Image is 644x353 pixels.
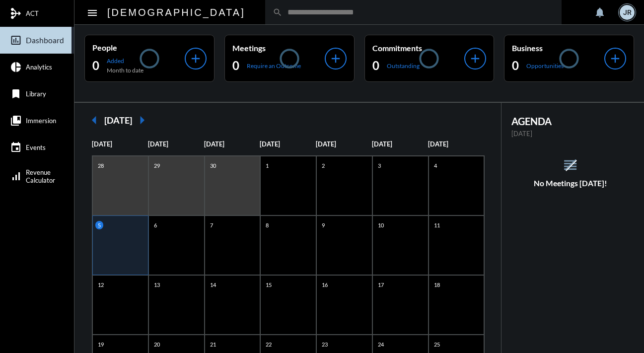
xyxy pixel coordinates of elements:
[594,6,606,18] mat-icon: notifications
[260,140,316,148] p: [DATE]
[319,161,327,170] p: 2
[375,221,386,229] p: 10
[208,281,218,289] p: 14
[26,117,56,125] span: Immersion
[431,161,439,170] p: 4
[10,7,22,19] mat-icon: mediation
[10,115,22,127] mat-icon: collections_bookmark
[26,63,52,71] span: Analytics
[562,157,578,173] mat-icon: reorder
[10,88,22,100] mat-icon: bookmark
[107,4,245,20] h2: [DEMOGRAPHIC_DATA]
[151,281,162,289] p: 13
[95,221,103,229] p: 5
[511,130,629,138] p: [DATE]
[26,168,55,184] span: Revenue Calculator
[95,340,106,349] p: 19
[10,61,22,73] mat-icon: pie_chart
[263,221,271,229] p: 8
[263,161,271,170] p: 1
[431,281,442,289] p: 18
[10,170,22,182] mat-icon: signal_cellular_alt
[10,141,22,153] mat-icon: event
[431,221,442,229] p: 11
[620,5,635,20] div: JR
[204,140,260,148] p: [DATE]
[319,221,327,229] p: 9
[208,161,218,170] p: 30
[82,2,102,22] button: Toggle sidenav
[372,140,428,148] p: [DATE]
[319,281,330,289] p: 16
[375,340,386,349] p: 24
[511,115,629,127] h2: AGENDA
[151,221,159,229] p: 6
[316,140,372,148] p: [DATE]
[375,161,383,170] p: 3
[10,34,22,46] mat-icon: insert_chart_outlined
[319,340,330,349] p: 23
[208,340,218,349] p: 21
[104,115,132,126] h2: [DATE]
[208,221,215,229] p: 7
[26,36,64,45] span: Dashboard
[92,140,148,148] p: [DATE]
[95,281,106,289] p: 12
[26,9,39,17] span: ACT
[86,7,98,19] mat-icon: Side nav toggle icon
[132,110,152,130] mat-icon: arrow_right
[84,110,104,130] mat-icon: arrow_left
[26,90,46,98] span: Library
[375,281,386,289] p: 17
[428,140,484,148] p: [DATE]
[263,281,274,289] p: 15
[151,340,162,349] p: 20
[501,179,639,188] h5: No Meetings [DATE]!
[263,340,274,349] p: 22
[151,161,162,170] p: 29
[273,7,283,17] mat-icon: search
[431,340,442,349] p: 25
[95,161,106,170] p: 28
[26,143,46,151] span: Events
[148,140,204,148] p: [DATE]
